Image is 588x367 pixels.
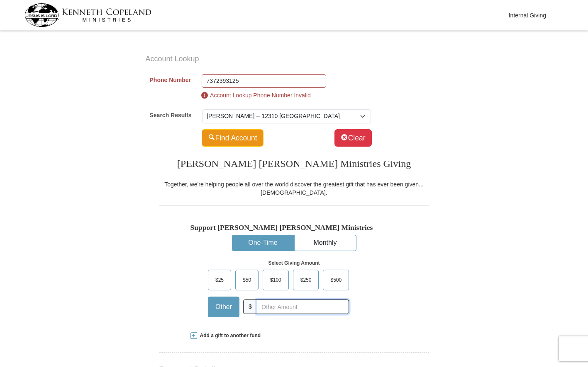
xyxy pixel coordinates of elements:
span: $25 [211,274,228,286]
span: $250 [296,274,316,286]
input: Other Amount [257,299,349,314]
strong: Select Giving Amount [268,260,320,266]
label: Search Results [150,111,192,121]
button: Clear [334,129,372,147]
span: $50 [239,274,255,286]
select: Default select example [202,109,371,123]
button: Find Account [202,129,264,147]
span: $ [243,299,257,314]
img: kcm-header-logo.svg [24,3,151,27]
label: Account Lookup [139,54,243,65]
button: One-Time [232,235,294,251]
div: Internal Giving [509,11,546,19]
span: Account Lookup Phone Number Invalid [210,91,311,99]
input: xxx-xxx-xxxx [202,74,326,88]
span: Add a gift to another fund [197,332,261,339]
h5: Support [PERSON_NAME] [PERSON_NAME] Ministries [190,223,398,232]
label: Phone Number [150,76,191,86]
span: $500 [326,274,346,286]
h3: [PERSON_NAME] [PERSON_NAME] Ministries Giving [159,150,429,180]
div: Together, we're helping people all over the world discover the greatest gift that has ever been g... [159,180,429,197]
button: Monthly [295,235,356,251]
span: $100 [266,274,285,286]
span: Other [211,301,236,313]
